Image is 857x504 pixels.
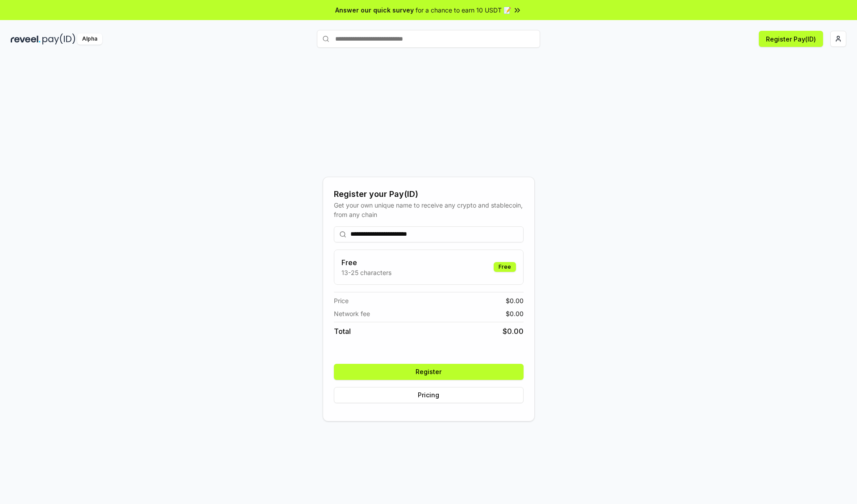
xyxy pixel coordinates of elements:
[334,188,524,200] div: Register your Pay(ID)
[506,309,524,318] span: $ 0.00
[416,5,511,15] span: for a chance to earn 10 USDT 📝
[759,31,823,47] button: Register Pay(ID)
[341,257,391,268] h3: Free
[334,326,351,337] span: Total
[334,364,524,380] button: Register
[335,5,414,15] span: Answer our quick survey
[334,309,370,318] span: Network fee
[42,33,75,45] img: pay_id
[341,268,391,277] p: 13-25 characters
[11,33,41,45] img: reveel_dark
[334,296,349,305] span: Price
[334,387,524,403] button: Pricing
[77,33,102,45] div: Alpha
[506,296,524,305] span: $ 0.00
[494,262,516,272] div: Free
[334,200,524,219] div: Get your own unique name to receive any crypto and stablecoin, from any chain
[503,326,524,337] span: $ 0.00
